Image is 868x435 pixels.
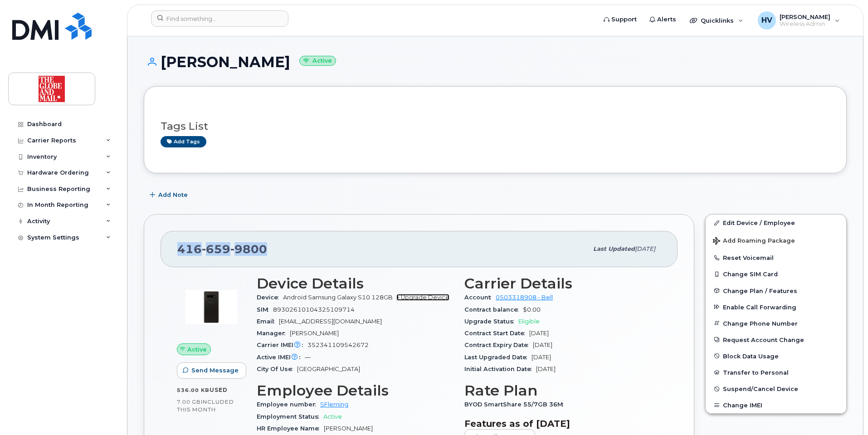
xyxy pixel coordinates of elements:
span: Enable Call Forwarding [723,303,796,310]
span: Contract balance [464,306,523,313]
span: Last updated [593,245,635,252]
span: Device [257,294,283,301]
span: [EMAIL_ADDRESS][DOMAIN_NAME] [279,318,382,325]
span: [DATE] [529,330,549,337]
small: Active [299,56,336,66]
button: Change Phone Number [706,315,846,332]
button: Change Plan / Features [706,283,846,299]
span: $0.00 [523,306,541,313]
a: Edit Device / Employee [706,215,846,231]
span: Add Roaming Package [713,237,795,246]
button: Suspend/Cancel Device [706,381,846,397]
span: Send Message [191,366,239,375]
button: Change IMEI [706,397,846,413]
span: Upgrade Status [464,318,518,325]
span: 416 [177,242,267,256]
span: Manager [257,330,290,337]
span: Quicklinks [701,17,734,24]
input: Find something... [151,10,288,27]
a: Support [597,10,643,29]
span: [DATE] [532,354,551,361]
button: Transfer to Personal [706,364,846,381]
span: 9800 [230,242,267,256]
span: HR Employee Name [257,425,324,432]
h3: Employee Details [257,382,454,399]
span: [DATE] [533,342,552,348]
span: Account [464,294,496,301]
h3: Features as of [DATE] [464,418,661,429]
span: Active IMEI [257,354,305,361]
a: SFleming [320,401,348,408]
span: 89302610104325109714 [273,306,355,313]
span: Change Plan / Features [723,287,797,294]
span: Employee number [257,401,320,408]
a: 0503318908 - Bell [496,294,553,301]
h3: Carrier Details [464,275,661,292]
span: Employment Status [257,413,323,420]
span: Carrier IMEI [257,342,307,348]
span: [PERSON_NAME] [324,425,373,432]
span: Wireless Admin [780,20,830,28]
h1: [PERSON_NAME] [144,54,847,70]
a: Add tags [161,136,206,147]
span: Contract Start Date [464,330,529,337]
span: 659 [202,242,230,256]
button: Add Roaming Package [706,231,846,249]
span: Active [187,345,207,354]
span: SIM [257,306,273,313]
span: Suspend/Cancel Device [723,386,798,392]
span: [DATE] [536,366,556,372]
img: image20231002-3703462-dkhqql.jpeg [184,280,239,334]
span: Contract Expiry Date [464,342,533,348]
span: Android Samsung Galaxy S10 128GB [283,294,393,301]
div: Quicklinks [683,11,750,29]
button: Send Message [177,362,246,379]
span: Alerts [657,15,676,24]
span: City Of Use [257,366,297,372]
span: [DATE] [635,245,655,252]
button: Block Data Usage [706,348,846,364]
button: Enable Call Forwarding [706,299,846,315]
span: 7.00 GB [177,399,201,405]
span: HV [761,15,772,26]
span: included this month [177,398,234,413]
button: Reset Voicemail [706,249,846,266]
span: Eligible [518,318,540,325]
h3: Rate Plan [464,382,661,399]
span: [PERSON_NAME] [290,330,339,337]
h3: Tags List [161,121,830,132]
span: Last Upgraded Date [464,354,532,361]
h3: Device Details [257,275,454,292]
span: Active [323,413,342,420]
span: Add Note [158,191,188,199]
span: BYOD SmartShare 55/7GB 36M [464,401,568,408]
span: [GEOGRAPHIC_DATA] [297,366,360,372]
span: 536.00 KB [177,387,210,393]
button: Change SIM Card [706,266,846,282]
span: Initial Activation Date [464,366,536,372]
span: 352341109542672 [307,342,369,348]
a: Alerts [643,10,683,29]
a: + Upgrade Device [396,294,449,301]
span: used [210,386,228,393]
button: Add Note [144,187,195,203]
button: Request Account Change [706,332,846,348]
div: Herrera, Victor [751,11,846,29]
span: Support [611,15,637,24]
span: — [305,354,311,361]
span: [PERSON_NAME] [780,13,830,20]
span: Email [257,318,279,325]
